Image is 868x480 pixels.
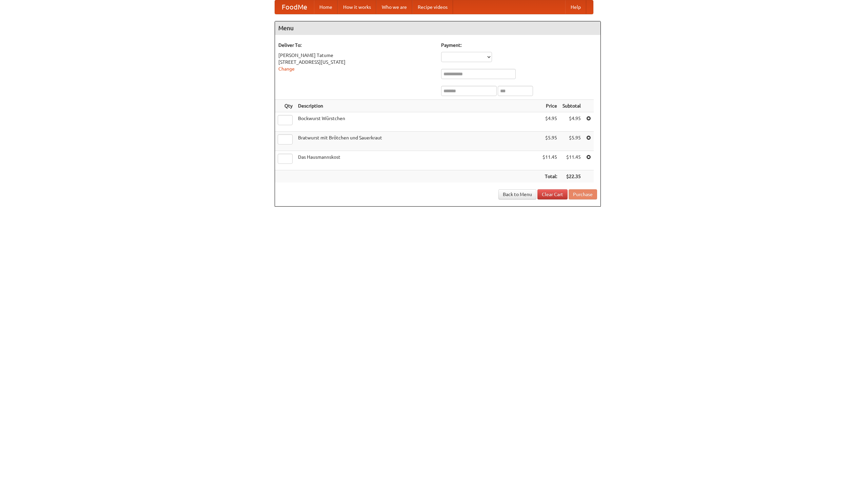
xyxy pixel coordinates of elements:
[278,52,434,59] div: [PERSON_NAME] Tatume
[295,151,540,170] td: Das Hausmannskost
[565,0,586,14] a: Help
[295,100,540,112] th: Description
[540,170,560,183] th: Total:
[540,151,560,170] td: $11.45
[278,59,434,65] div: [STREET_ADDRESS][US_STATE]
[560,112,584,132] td: $4.95
[275,100,295,112] th: Qty
[275,0,314,14] a: FoodMe
[560,100,584,112] th: Subtotal
[278,42,434,49] h5: Deliver To:
[569,189,597,199] button: Purchase
[560,170,584,183] th: $22.35
[441,42,597,49] h5: Payment:
[295,132,540,151] td: Bratwurst mit Brötchen und Sauerkraut
[560,151,584,170] td: $11.45
[540,100,560,112] th: Price
[278,66,295,72] a: Change
[537,189,568,199] a: Clear Cart
[338,0,376,14] a: How it works
[376,0,412,14] a: Who we are
[560,132,584,151] td: $5.95
[275,21,600,35] h4: Menu
[295,112,540,132] td: Bockwurst Würstchen
[540,132,560,151] td: $5.95
[498,189,536,199] a: Back to Menu
[540,112,560,132] td: $4.95
[314,0,338,14] a: Home
[412,0,453,14] a: Recipe videos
